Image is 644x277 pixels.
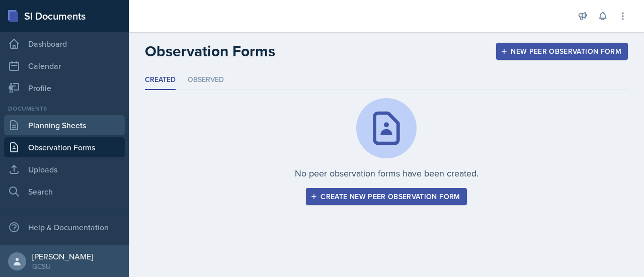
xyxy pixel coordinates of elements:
li: Created [145,70,176,90]
div: GCSU [32,261,93,271]
div: Documents [4,104,125,113]
h2: Observation Forms [145,42,275,60]
a: Uploads [4,159,125,179]
a: Calendar [4,56,125,76]
div: Create new peer observation form [312,193,460,201]
p: No peer observation forms have been created. [295,166,478,180]
div: Help & Documentation [4,217,125,237]
a: Profile [4,78,125,98]
button: New Peer Observation Form [496,43,628,60]
a: Observation Forms [4,137,125,157]
a: Planning Sheets [4,115,125,135]
a: Search [4,181,125,202]
div: [PERSON_NAME] [32,251,93,261]
a: Dashboard [4,34,125,54]
li: Observed [188,70,224,90]
div: New Peer Observation Form [503,47,621,55]
button: Create new peer observation form [306,188,466,205]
